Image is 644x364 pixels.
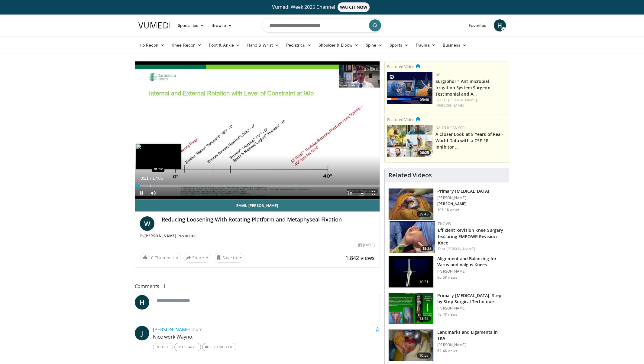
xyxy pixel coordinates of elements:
[417,353,431,359] span: 10:55
[387,125,432,157] img: 93c22cae-14d1-47f0-9e4a-a244e824b022.png.150x105_q85_crop-smart_upscale.jpg
[388,329,505,361] a: 10:55 Landmarks and Ligaments in TKA [PERSON_NAME] 62.4K views
[437,312,457,317] p: 73.4K views
[465,19,490,31] a: Favorites
[437,306,505,311] p: [PERSON_NAME]
[435,97,477,108] a: C. [PERSON_NAME] [PERSON_NAME]
[386,39,412,51] a: Sports
[387,64,415,69] small: Featured Video
[390,221,435,253] img: 2c6dc023-217a-48ee-ae3e-ea951bf834f3.150x105_q85_crop-smart_upscale.jpg
[345,254,375,261] span: 1,842 views
[437,208,459,212] p: 196.1K views
[355,187,367,199] button: Enable picture-in-picture mode
[387,72,432,104] img: 70422da6-974a-44ac-bf9d-78c82a89d891.150x105_q85_crop-smart_upscale.jpg
[183,253,212,263] button: Share
[147,187,159,199] button: Mute
[358,242,375,248] div: [DATE]
[135,185,380,187] div: Progress Bar
[438,227,503,246] a: Efficient Revision Knee Surgery featuring EMPOWR Revision Knee
[174,19,208,31] a: Specialties
[153,343,173,351] a: Reply
[135,295,149,310] a: H
[343,187,355,199] button: Playback Rate
[417,211,431,217] span: 29:43
[437,195,489,200] p: [PERSON_NAME]
[435,125,464,130] a: Daiichi-Sankyo
[192,327,203,333] small: [DATE]
[437,256,505,268] h3: Alignment and Balancing for Varus and Valgus Knees
[387,125,432,157] a: 06:25
[214,253,244,263] button: Save to
[389,293,433,324] img: oa8B-rsjN5HfbTbX5hMDoxOjB1O5lLKx_1.150x105_q85_crop-smart_upscale.jpg
[205,39,244,51] a: Foot & Ankle
[418,97,431,103] span: 03:40
[420,246,433,251] span: 15:38
[437,349,457,353] p: 62.4K views
[387,72,432,104] a: 03:40
[162,216,375,223] h4: Reducing Loosening With Rotating Platform and Metaphyseal Fixation
[389,256,433,287] img: 38523_0000_3.png.150x105_q85_crop-smart_upscale.jpg
[387,117,415,122] small: Featured Video
[437,269,505,274] p: [PERSON_NAME]
[177,233,197,238] a: 9 Videos
[149,255,154,261] span: 10
[135,61,380,199] video-js: Video Player
[135,326,149,340] a: J
[135,282,380,290] span: Comments 1
[144,233,176,238] a: [PERSON_NAME]
[152,176,163,181] span: 17:05
[153,326,190,333] a: [PERSON_NAME]
[244,39,283,51] a: Hand & Wrist
[338,2,370,12] span: WATCH NOW
[437,275,457,280] p: 96.6K views
[362,39,386,51] a: Spine
[435,78,490,97] a: Surgiphor™ Antimicrobial Irrigation System Surgeon Testimonial and A…
[417,279,431,285] span: 10:31
[202,343,236,351] a: Thumbs Up
[435,131,503,150] a: A Closer Look at 5 Years of Real-World Data with a CSF-1R inhibitor …
[389,330,433,361] img: 88434a0e-b753-4bdd-ac08-0695542386d5.150x105_q85_crop-smart_upscale.jpg
[389,189,433,220] img: 297061_3.png.150x105_q85_crop-smart_upscale.jpg
[388,256,505,288] a: 10:31 Alignment and Balancing for Varus and Valgus Knees [PERSON_NAME] 96.6K views
[437,202,489,206] p: [PERSON_NAME]
[141,176,149,181] span: 0:21
[150,176,151,181] span: /
[446,246,475,251] a: [PERSON_NAME]
[262,18,383,33] input: Search topics, interventions
[135,199,380,212] a: Email [PERSON_NAME]
[435,72,441,77] a: BD
[388,293,505,325] a: 13:42 Primary [MEDICAL_DATA]: Step by Step Surgical Technique [PERSON_NAME] 73.4K views
[412,39,439,51] a: Trauma
[283,39,315,51] a: Pediatrics
[174,343,201,351] a: Message
[417,316,431,322] span: 13:42
[140,216,154,231] a: W
[418,150,431,156] span: 06:25
[140,253,181,262] a: 10 Thumbs Up
[438,221,451,226] a: Enovis
[388,172,432,179] h4: Related Videos
[135,39,168,51] a: Hip Recon
[168,39,205,51] a: Knee Recon
[388,188,505,220] a: 29:43 Primary [MEDICAL_DATA] [PERSON_NAME] [PERSON_NAME] 196.1K views
[140,233,375,239] div: By
[435,97,506,108] div: Feat.
[367,187,380,199] button: Fullscreen
[315,39,362,51] a: Shoulder & Elbow
[437,343,505,347] p: [PERSON_NAME]
[437,329,505,341] h3: Landmarks and Ligaments in TKA
[138,22,170,28] img: VuMedi Logo
[439,39,470,51] a: Business
[153,333,380,340] p: Nice work Wayno.
[390,221,435,253] a: 15:38
[494,19,506,31] a: H
[139,2,505,12] a: Vumedi Week 2025 ChannelWATCH NOW
[438,246,504,252] div: Feat.
[208,19,236,31] a: Browse
[437,188,489,194] h3: Primary [MEDICAL_DATA]
[135,187,147,199] button: Pause
[437,293,505,305] h3: Primary [MEDICAL_DATA]: Step by Step Surgical Technique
